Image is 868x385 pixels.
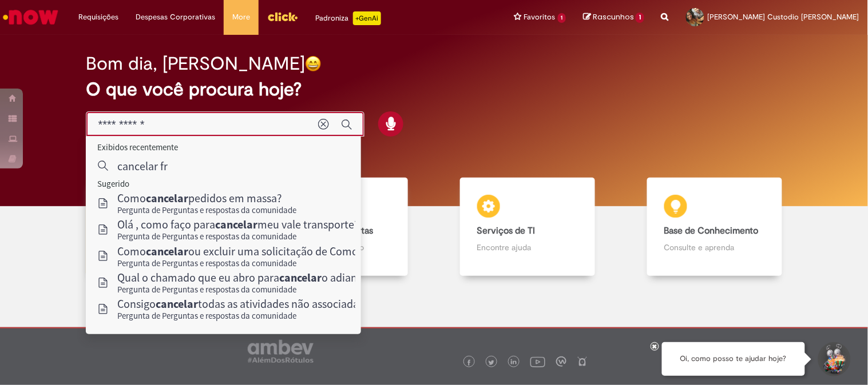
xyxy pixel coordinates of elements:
span: 1 [558,13,566,23]
span: Favoritos [524,11,556,23]
img: logo_footer_linkedin.png [511,359,517,366]
img: logo_footer_twitter.png [489,360,494,366]
b: Base de Conhecimento [664,225,759,236]
img: logo_footer_facebook.png [466,360,472,366]
div: Oi, como posso te ajudar hoje? [662,342,805,376]
img: logo_footer_workplace.png [556,356,566,367]
p: Encontre ajuda [477,242,578,253]
p: Consulte e aprenda [664,242,765,253]
img: logo_footer_youtube.png [530,354,545,369]
h2: Bom dia, [PERSON_NAME] [86,54,305,74]
b: Serviços de TI [477,225,536,236]
img: happy-face.png [305,55,322,72]
a: Serviços de TI Encontre ajuda [434,178,621,276]
div: Padroniza [315,11,381,25]
a: Rascunhos [583,12,644,23]
a: Base de Conhecimento Consulte e aprenda [621,178,808,276]
a: Tirar dúvidas Tirar dúvidas com Lupi Assist e Gen Ai [60,178,247,276]
span: Rascunhos [593,11,634,22]
span: [PERSON_NAME] Custodio [PERSON_NAME] [708,12,859,22]
span: More [232,11,250,23]
span: Requisições [78,11,118,23]
img: logo_footer_ambev_rotulo_gray.png [248,340,314,363]
button: Iniciar Conversa de Suporte [817,342,851,376]
img: logo_footer_naosei.png [577,356,588,367]
p: +GenAi [353,11,381,25]
img: ServiceNow [1,6,60,29]
h2: O que você procura hoje? [86,79,782,99]
span: 1 [636,13,644,23]
img: click_logo_yellow_360x200.png [267,8,298,25]
span: Despesas Corporativas [136,11,215,23]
